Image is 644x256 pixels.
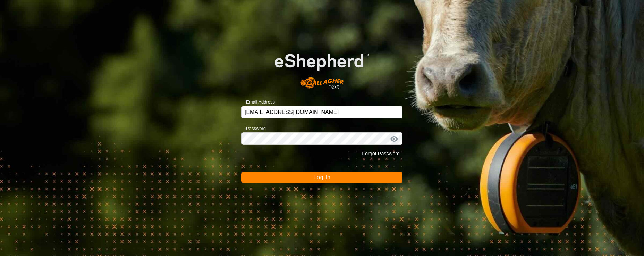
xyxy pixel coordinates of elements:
[241,125,266,132] label: Password
[257,40,386,95] img: E-shepherd Logo
[241,172,402,183] button: Log In
[241,106,402,118] input: Email Address
[313,174,330,180] span: Log In
[362,151,400,156] a: Forgot Password
[241,99,275,106] label: Email Address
